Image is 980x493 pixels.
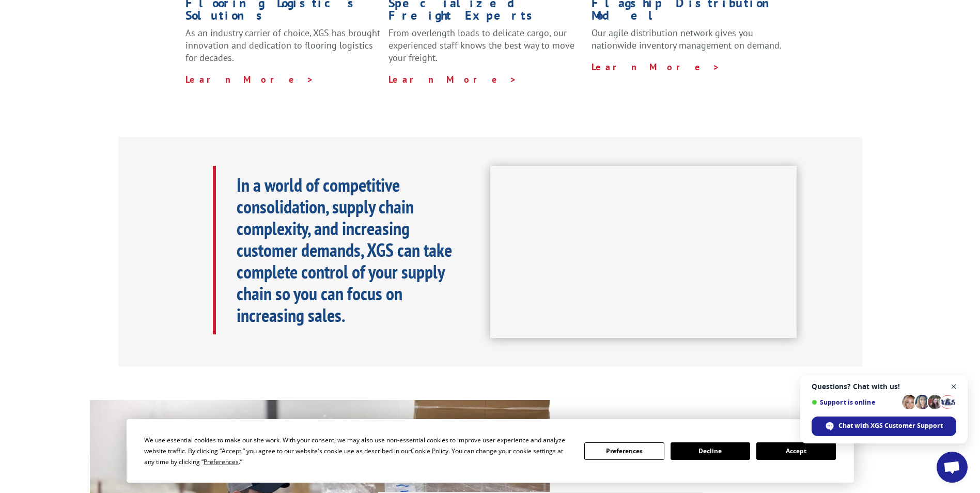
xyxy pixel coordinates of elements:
[592,61,720,73] a: Learn More >
[812,398,898,406] span: Support is online
[584,442,664,460] button: Preferences
[812,417,956,436] div: Chat with XGS Customer Support
[127,419,854,483] div: Cookie Consent Prompt
[812,382,956,391] span: Questions? Chat with us!
[388,27,584,73] p: From overlength loads to delicate cargo, our experienced staff knows the best way to move your fr...
[947,380,960,393] span: Close chat
[838,421,943,430] span: Chat with XGS Customer Support
[185,73,314,85] a: Learn More >
[490,166,797,338] iframe: XGS Logistics Solutions
[204,457,239,466] span: Preferences
[592,27,782,51] span: Our agile distribution network gives you nationwide inventory management on demand.
[937,452,968,483] div: Open chat
[388,73,517,85] a: Learn More >
[144,435,572,467] div: We use essential cookies to make our site work. With your consent, we may also use non-essential ...
[411,446,448,455] span: Cookie Policy
[671,442,750,460] button: Decline
[756,442,836,460] button: Accept
[237,173,452,327] b: In a world of competitive consolidation, supply chain complexity, and increasing customer demands...
[185,27,380,64] span: As an industry carrier of choice, XGS has brought innovation and dedication to flooring logistics...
